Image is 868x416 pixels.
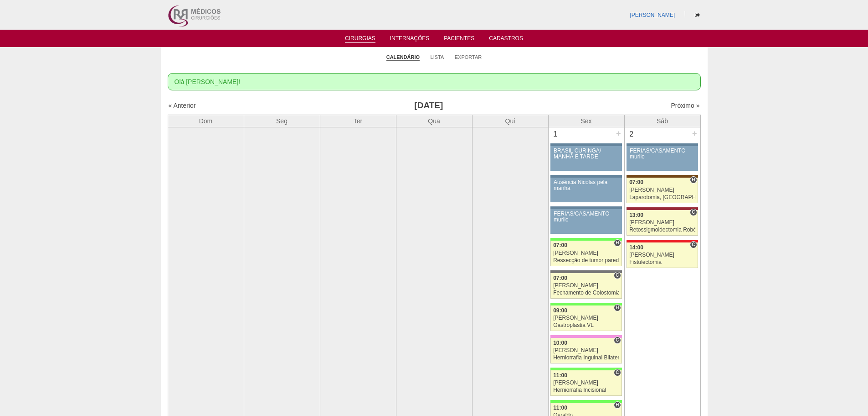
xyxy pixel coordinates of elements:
[614,401,621,409] span: Hospital
[489,35,523,44] a: Cadastros
[629,244,643,251] span: 14:00
[614,272,621,279] span: Consultório
[550,143,621,146] div: Key: Aviso
[431,54,444,60] a: Lista
[345,35,375,43] a: Cirurgias
[629,187,695,193] div: [PERSON_NAME]
[553,340,567,346] span: 10:00
[553,372,567,379] span: 11:00
[614,369,621,376] span: Consultório
[690,176,697,184] span: Hospital
[629,212,643,218] span: 13:00
[455,54,482,60] a: Exportar
[614,337,621,344] span: Consultório
[627,240,698,242] div: Key: Assunção
[386,54,420,61] a: Calendário
[550,209,621,234] a: FÉRIAS/CASAMENTO murilo
[296,99,561,112] h3: [DATE]
[548,115,624,127] th: Sex
[553,242,567,248] span: 07:00
[671,102,699,109] a: Próximo »
[615,127,622,139] div: +
[396,115,472,127] th: Qua
[550,368,621,370] div: Key: Brasil
[550,303,621,305] div: Key: Brasil
[690,241,697,248] span: Consultório
[168,115,244,127] th: Dom
[553,348,619,353] div: [PERSON_NAME]
[629,195,695,200] div: Laparotomia, [GEOGRAPHIC_DATA], Drenagem, Bridas
[627,210,698,236] a: C 13:00 [PERSON_NAME] Retossigmoidectomia Robótica
[550,146,621,171] a: BRASIL CURINGA/ MANHÃ E TARDE
[629,179,643,185] span: 07:00
[390,35,430,44] a: Internações
[553,307,567,314] span: 09:00
[320,115,396,127] th: Ter
[550,370,621,396] a: C 11:00 [PERSON_NAME] Herniorrafia Incisional
[627,207,698,210] div: Key: Sírio Libanês
[627,146,698,171] a: FÉRIAS/CASAMENTO murilo
[695,12,700,18] i: Sair
[550,273,621,299] a: C 07:00 [PERSON_NAME] Fechamento de Colostomia ou Enterostomia
[472,115,548,127] th: Qui
[629,227,695,233] div: Retossigmoidectomia Robótica
[553,315,619,321] div: [PERSON_NAME]
[553,290,619,296] div: Fechamento de Colostomia ou Enterostomia
[550,400,621,403] div: Key: Brasil
[550,175,621,178] div: Key: Aviso
[244,115,320,127] th: Seg
[554,211,619,223] div: FÉRIAS/CASAMENTO murilo
[553,283,619,289] div: [PERSON_NAME]
[690,209,697,216] span: Consultório
[549,127,563,141] div: 1
[554,148,619,160] div: BRASIL CURINGA/ MANHÃ E TARDE
[627,143,698,146] div: Key: Aviso
[550,178,621,202] a: Ausência Nicolas pela manhã
[553,322,619,328] div: Gastroplastia VL
[550,335,621,338] div: Key: Albert Einstein
[550,338,621,363] a: C 10:00 [PERSON_NAME] Herniorrafia Inguinal Bilateral
[553,355,619,361] div: Herniorrafia Inguinal Bilateral
[553,258,619,263] div: Ressecção de tumor parede abdominal pélvica
[627,175,698,178] div: Key: Santa Joana
[627,242,698,268] a: C 14:00 [PERSON_NAME] Fistulectomia
[444,35,474,44] a: Pacientes
[168,73,701,90] div: Olá [PERSON_NAME]!
[553,387,619,393] div: Herniorrafia Incisional
[624,115,700,127] th: Sáb
[553,380,619,386] div: [PERSON_NAME]
[550,238,621,241] div: Key: Brasil
[550,241,621,266] a: H 07:00 [PERSON_NAME] Ressecção de tumor parede abdominal pélvica
[629,252,695,258] div: [PERSON_NAME]
[625,127,639,141] div: 2
[550,270,621,273] div: Key: Santa Catarina
[553,275,567,281] span: 07:00
[550,206,621,209] div: Key: Aviso
[630,148,695,160] div: FÉRIAS/CASAMENTO murilo
[627,178,698,203] a: H 07:00 [PERSON_NAME] Laparotomia, [GEOGRAPHIC_DATA], Drenagem, Bridas
[691,127,699,139] div: +
[169,102,196,109] a: « Anterior
[629,259,695,265] div: Fistulectomia
[553,250,619,256] div: [PERSON_NAME]
[554,179,619,191] div: Ausência Nicolas pela manhã
[614,239,621,247] span: Hospital
[629,220,695,226] div: [PERSON_NAME]
[630,12,675,18] a: [PERSON_NAME]
[553,405,567,411] span: 11:00
[550,305,621,331] a: H 09:00 [PERSON_NAME] Gastroplastia VL
[614,304,621,311] span: Hospital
